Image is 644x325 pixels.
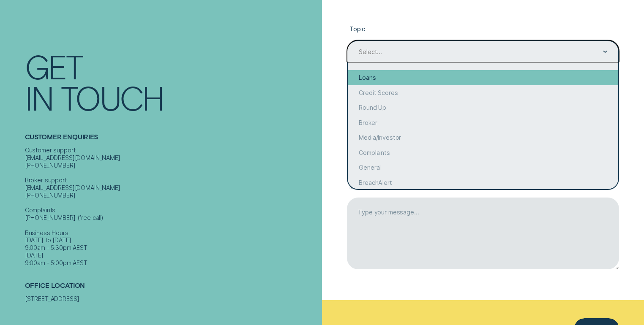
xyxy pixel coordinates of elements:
[348,115,619,130] div: Broker
[25,50,318,113] h1: Get In Touch
[348,145,619,160] div: Complaints
[348,175,619,190] div: BreachAlert
[347,176,619,197] label: Message
[348,130,619,145] div: Media/Investor
[348,85,619,100] div: Credit Scores
[25,133,318,146] h2: Customer Enquiries
[25,295,318,303] div: [STREET_ADDRESS]
[348,160,619,175] div: General
[25,81,53,113] div: In
[61,81,164,113] div: Touch
[25,50,82,81] div: Get
[347,19,619,40] label: Topic
[25,282,318,295] h2: Office Location
[348,70,619,85] div: Loans
[348,100,619,115] div: Round Up
[359,48,382,56] div: Select...
[25,146,318,267] div: Customer support [EMAIL_ADDRESS][DOMAIN_NAME] [PHONE_NUMBER] Broker support [EMAIL_ADDRESS][DOMAI...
